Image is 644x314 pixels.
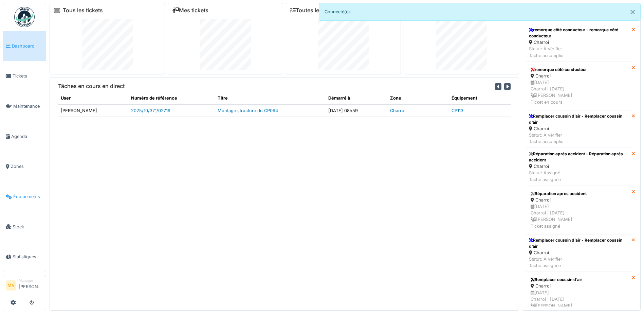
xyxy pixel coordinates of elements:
div: Charroi [529,125,629,132]
a: Tous les tickets [63,7,103,14]
span: Équipements [13,193,43,200]
th: Équipement [449,92,511,104]
a: Réparation après accident Charroi [DATE]Charroi | [DATE] [PERSON_NAME]Ticket assigné [526,186,632,234]
div: Manager [19,278,43,283]
h6: Tâches en cours en direct [58,83,125,89]
th: Zone [387,92,449,104]
a: Mes tickets [172,7,208,14]
a: Statistiques [3,242,46,272]
a: Montage structure du CP064 [218,108,278,113]
a: MV Manager[PERSON_NAME] [6,278,43,294]
a: Réparation après accident - Réparation après accident Charroi Statut: AssignéTâche assignée [526,148,632,186]
li: [PERSON_NAME] [19,278,43,293]
th: Démarré à [326,92,387,104]
div: Réparation après accident [531,191,627,197]
div: Charroi [531,73,627,79]
a: 2025/10/371/02719 [131,108,170,113]
div: Charroi [531,197,627,203]
a: Agenda [3,121,46,152]
span: translation missing: fr.shared.user [61,95,71,101]
div: remorque côté conducteur [531,67,627,73]
img: Badge_color-CXgf-gQk.svg [14,7,35,27]
div: Remplacer coussin d’air - Remplacer coussin d’air [529,113,629,125]
div: Réparation après accident - Réparation après accident [529,151,629,163]
div: remorque côté conducteur - remorque côté conducteur [529,27,629,39]
div: [DATE] Charroi | [DATE] [PERSON_NAME] Ticket en cours [531,79,627,105]
div: Remplacer coussin d’air - Remplacer coussin d’air [529,237,629,249]
span: Tickets [13,73,43,79]
div: Charroi [529,163,629,170]
a: Remplacer coussin d’air - Remplacer coussin d’air Charroi Statut: À vérifierTâche assignée [526,234,632,272]
a: Maintenance [3,91,46,121]
a: CP113 [452,108,463,113]
li: MV [6,280,16,291]
a: Remplacer coussin d’air - Remplacer coussin d’air Charroi Statut: À vérifierTâche accomplie [526,110,632,148]
a: Dashboard [3,31,46,61]
div: Statut: À vérifier Tâche accomplie [529,132,629,145]
td: [PERSON_NAME] [58,104,128,117]
a: Zones [3,152,46,182]
span: Stock [13,224,43,230]
div: Charroi [531,283,627,289]
a: Stock [3,212,46,242]
div: Remplacer coussin d’air [531,277,627,283]
a: Toutes les tâches [290,7,341,14]
a: Tickets [3,61,46,91]
a: remorque côté conducteur Charroi [DATE]Charroi | [DATE] [PERSON_NAME]Ticket en cours [526,62,632,110]
div: [DATE] Charroi | [DATE] [PERSON_NAME] Ticket assigné [531,203,627,229]
button: Close [625,3,640,21]
a: Charroi [390,108,405,113]
div: Charroi [529,39,629,46]
th: Titre [215,92,326,104]
div: Statut: À vérifier Tâche assignée [529,256,629,269]
div: Statut: À vérifier Tâche accomplie [529,46,629,58]
div: Connecté(e). [319,3,641,21]
div: Statut: Assigné Tâche assignée [529,170,629,182]
span: Statistiques [13,254,43,260]
span: Agenda [11,133,43,140]
div: Charroi [529,249,629,256]
span: Zones [11,163,43,170]
span: Maintenance [13,103,43,109]
th: Numéro de référence [128,92,215,104]
td: [DATE] 08h59 [326,104,387,117]
a: remorque côté conducteur - remorque côté conducteur Charroi Statut: À vérifierTâche accomplie [526,24,632,62]
span: Dashboard [12,43,43,49]
a: Équipements [3,181,46,212]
